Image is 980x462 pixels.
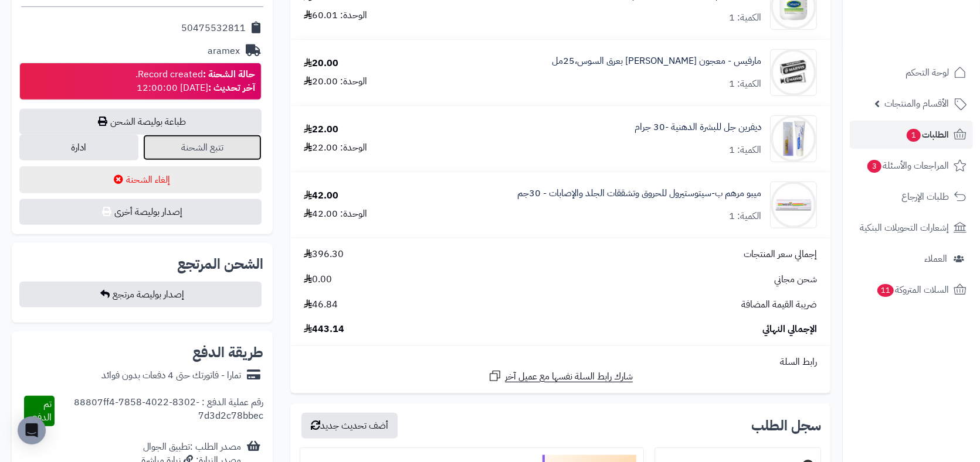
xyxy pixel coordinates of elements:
[19,282,262,307] button: إصدار بوليصة مرتجع
[850,59,973,87] a: لوحة التحكم
[181,22,246,35] div: 50475532811
[19,166,262,193] button: إلغاء الشحنة
[304,57,338,70] div: 20.00
[850,214,973,242] a: إشعارات التحويلات البنكية
[19,135,138,160] a: ادارة
[850,152,973,180] a: المراجعات والأسئلة3
[907,129,921,142] span: 1
[850,121,973,149] a: الطلبات1
[304,75,367,88] div: الوحدة: 20.00
[304,207,367,221] div: الوحدة: 42.00
[900,31,969,56] img: logo-2.png
[771,115,816,162] img: 1750053774-IMG_7208-90x90.jpeg
[762,323,817,336] span: الإجمالي النهائي
[304,298,338,312] span: 46.84
[143,135,262,160] a: تتبع الشحنة
[771,182,816,228] img: 1750144753-EE4BECF4-A691-4321-B7F9-B06F1F266343-90x90.jpeg
[741,298,817,312] span: ضريبة القيمة المضافة
[866,158,949,174] span: المراجعات والأسئلة
[505,370,633,384] span: شارك رابط السلة نفسها مع عميل آخر
[729,77,761,91] div: الكمية: 1
[552,54,761,68] a: مارفيس - معجون [PERSON_NAME] بعرق السوس،25مل
[203,67,255,81] strong: حالة الشحنة :
[301,413,398,439] button: أضف تحديث جديد
[517,187,761,200] a: ميبو مرهم ب-سيتوستيرول للحروق وتشققات الجلد والإصابات - 30جم
[208,45,240,58] div: aramex
[924,251,947,267] span: العملاء
[850,276,973,304] a: السلات المتروكة11
[774,273,817,286] span: شحن مجاني
[771,49,816,96] img: 1746282585-82330325-09FE-4708-B974-3A3B1430DAFB-90x90.jpeg
[55,396,263,426] div: رقم عملية الدفع : 88807ff4-7858-4022-8302-7d3d2c78bbec
[32,397,52,425] span: تم الدفع
[876,282,949,298] span: السلات المتروكة
[729,210,761,223] div: الكمية: 1
[901,189,949,205] span: طلبات الإرجاع
[19,199,262,225] button: إصدار بوليصة أخرى
[177,257,263,271] h2: الشحن المرتجع
[860,220,949,236] span: إشعارات التحويلات البنكية
[18,416,46,444] div: Open Intercom Messenger
[906,64,949,81] span: لوحة التحكم
[884,95,949,112] span: الأقسام والمنتجات
[906,126,949,143] span: الطلبات
[729,143,761,157] div: الكمية: 1
[729,11,761,25] div: الكمية: 1
[295,355,826,369] div: رابط السلة
[751,419,821,433] h3: سجل الطلب
[744,248,817,261] span: إجمالي سعر المنتجات
[304,9,367,22] div: الوحدة: 60.01
[304,273,332,286] span: 0.00
[19,109,262,135] a: طباعة بوليصة الشحن
[867,160,881,173] span: 3
[304,123,338,136] div: 22.00
[304,189,338,203] div: 42.00
[850,183,973,211] a: طلبات الإرجاع
[635,121,761,134] a: ديفرين جل للبشرة الدهنية -30 جرام
[877,284,894,297] span: 11
[101,369,241,382] div: تمارا - فاتورتك حتى 4 دفعات بدون فوائد
[192,345,263,360] h2: طريقة الدفع
[488,369,633,384] a: شارك رابط السلة نفسها مع عميل آخر
[304,323,344,336] span: 443.14
[304,141,367,155] div: الوحدة: 22.00
[208,81,255,95] strong: آخر تحديث :
[304,248,344,261] span: 396.30
[850,245,973,273] a: العملاء
[135,68,255,95] div: Record created. [DATE] 12:00:00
